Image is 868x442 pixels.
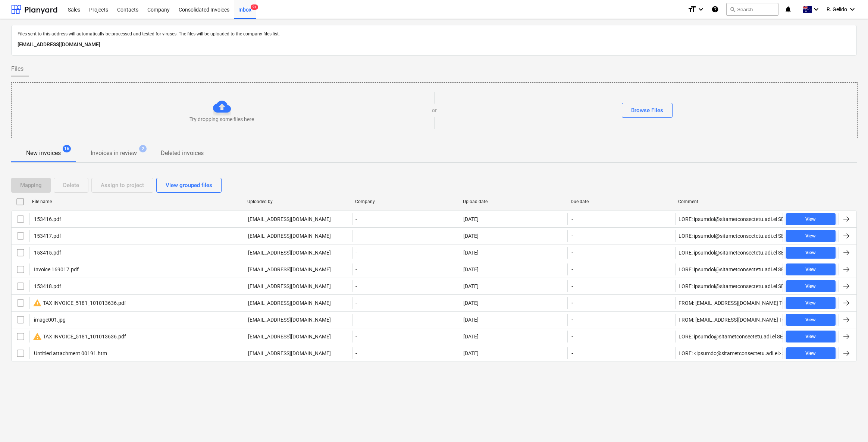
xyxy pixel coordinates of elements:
[805,265,816,274] div: View
[26,149,61,158] p: New invoices
[786,347,836,359] button: View
[248,316,331,323] p: [EMAIL_ADDRESS][DOMAIN_NAME]
[352,213,460,225] div: -
[805,249,816,257] div: View
[571,350,574,357] span: -
[63,145,71,152] span: 16
[805,349,816,358] div: View
[248,282,331,290] p: [EMAIL_ADDRESS][DOMAIN_NAME]
[786,230,836,242] button: View
[139,145,147,152] span: 2
[786,297,836,309] button: View
[805,215,816,224] div: View
[161,149,204,158] p: Deleted invoices
[463,199,565,204] div: Upload date
[463,266,479,272] div: [DATE]
[463,233,479,239] div: [DATE]
[463,300,479,306] div: [DATE]
[33,250,61,256] div: 153415.pdf
[156,178,222,193] button: View grouped files
[11,82,858,138] div: Try dropping some files hereorBrowse Files
[352,230,460,242] div: -
[33,332,126,341] div: TAX INVOICE_5181_101013636.pdf
[33,317,66,323] div: image001.jpg
[189,116,254,123] p: Try dropping some files here
[248,350,331,357] p: [EMAIL_ADDRESS][DOMAIN_NAME]
[786,247,836,259] button: View
[805,299,816,307] div: View
[91,149,137,158] p: Invoices in review
[463,250,479,256] div: [DATE]
[11,64,23,73] span: Files
[726,3,778,16] button: Search
[248,215,331,223] p: [EMAIL_ADDRESS][DOMAIN_NAME]
[352,263,460,275] div: -
[786,314,836,326] button: View
[352,314,460,326] div: -
[248,249,331,256] p: [EMAIL_ADDRESS][DOMAIN_NAME]
[463,317,479,323] div: [DATE]
[352,247,460,259] div: -
[571,199,673,204] div: Due date
[463,216,479,222] div: [DATE]
[678,199,780,204] div: Comment
[33,332,42,341] span: warning
[571,232,574,240] span: -
[805,332,816,341] div: View
[571,266,574,273] span: -
[248,299,331,307] p: [EMAIL_ADDRESS][DOMAIN_NAME]
[687,5,696,14] i: format_size
[711,5,719,14] i: Knowledge base
[248,232,331,240] p: [EMAIL_ADDRESS][DOMAIN_NAME]
[848,5,857,14] i: keyboard_arrow_down
[248,266,331,273] p: [EMAIL_ADDRESS][DOMAIN_NAME]
[463,283,479,289] div: [DATE]
[463,350,479,356] div: [DATE]
[812,5,821,14] i: keyboard_arrow_down
[631,105,663,115] div: Browse Files
[18,40,850,49] p: [EMAIL_ADDRESS][DOMAIN_NAME]
[352,347,460,359] div: -
[730,6,736,12] span: search
[786,263,836,275] button: View
[352,331,460,342] div: -
[33,233,61,239] div: 153417.pdf
[463,334,479,340] div: [DATE]
[355,199,457,204] div: Company
[805,316,816,324] div: View
[33,283,61,289] div: 153418.pdf
[786,280,836,292] button: View
[33,216,61,222] div: 153416.pdf
[831,406,868,442] iframe: Chat Widget
[805,282,816,291] div: View
[247,199,349,204] div: Uploaded by
[571,249,574,256] span: -
[786,213,836,225] button: View
[251,4,258,10] span: 9+
[32,199,241,204] div: File name
[352,280,460,292] div: -
[571,333,574,340] span: -
[33,350,107,356] div: Untitled attachment 00191.htm
[248,333,331,340] p: [EMAIL_ADDRESS][DOMAIN_NAME]
[571,215,574,223] span: -
[18,31,850,37] p: Files sent to this address will automatically be processed and tested for viruses. The files will...
[33,266,79,272] div: Invoice 169017.pdf
[571,316,574,323] span: -
[571,299,574,307] span: -
[33,299,42,307] span: warning
[432,107,437,114] p: or
[784,5,792,14] i: notifications
[786,331,836,342] button: View
[696,5,705,14] i: keyboard_arrow_down
[166,180,212,190] div: View grouped files
[805,232,816,240] div: View
[571,282,574,290] span: -
[827,6,847,12] span: R. Gelido
[352,297,460,309] div: -
[622,103,673,118] button: Browse Files
[33,299,126,307] div: TAX INVOICE_5181_101013636.pdf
